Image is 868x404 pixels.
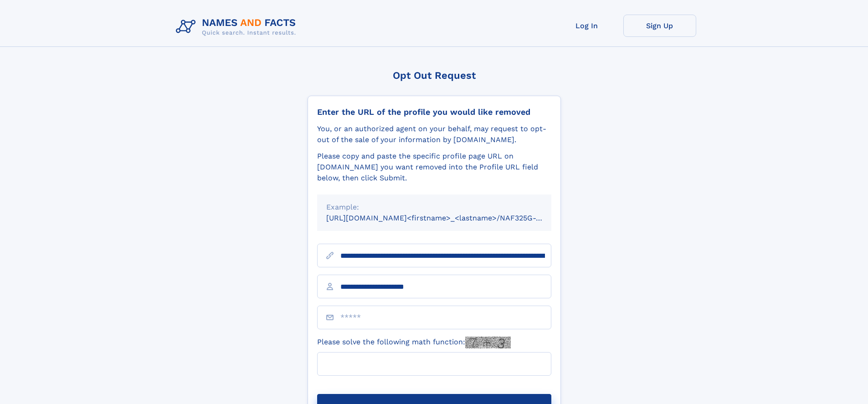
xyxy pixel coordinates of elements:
[326,202,542,213] div: Example:
[623,15,696,37] a: Sign Up
[172,15,303,39] img: Logo Names and Facts
[317,107,551,117] div: Enter the URL of the profile you would like removed
[308,70,561,81] div: Opt Out Request
[317,151,551,184] div: Please copy and paste the specific profile page URL on [DOMAIN_NAME] you want removed into the Pr...
[317,123,551,145] div: You, or an authorized agent on your behalf, may request to opt-out of the sale of your informatio...
[326,214,569,222] small: [URL][DOMAIN_NAME]<firstname>_<lastname>/NAF325G-xxxxxxxx
[550,15,623,37] a: Log In
[317,337,511,348] label: Please solve the following math function:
